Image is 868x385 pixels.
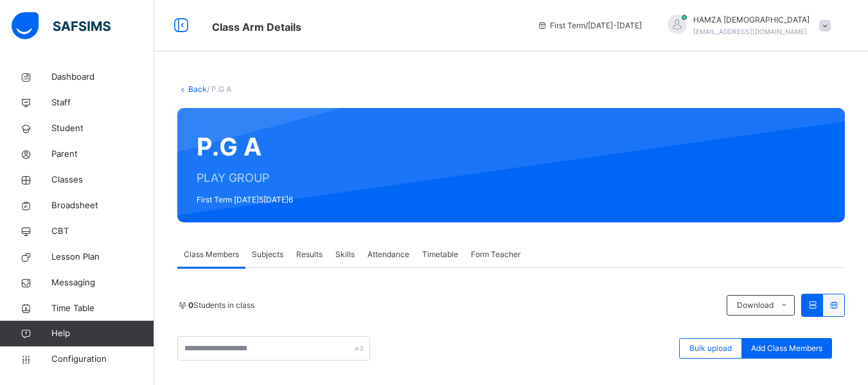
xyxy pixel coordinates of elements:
[693,14,810,26] span: HAMZA [DEMOGRAPHIC_DATA]
[537,20,642,31] span: session/term information
[51,251,154,264] span: Lesson Plan
[689,343,732,354] span: Bulk upload
[693,28,807,35] span: [EMAIL_ADDRESS][DOMAIN_NAME]
[207,84,231,94] span: / P.G A
[51,327,154,340] span: Help
[188,84,207,94] a: Back
[335,249,355,260] span: Skills
[51,302,154,315] span: Time Table
[422,249,458,260] span: Timetable
[51,225,154,238] span: CBT
[51,122,154,135] span: Student
[184,249,239,260] span: Class Members
[188,300,193,310] b: 0
[471,249,520,260] span: Form Teacher
[751,343,822,354] span: Add Class Members
[51,276,154,289] span: Messaging
[368,249,409,260] span: Attendance
[188,300,254,311] span: Students in class
[51,96,154,109] span: Staff
[51,174,154,186] span: Classes
[51,71,154,84] span: Dashboard
[737,300,774,311] span: Download
[252,249,283,260] span: Subjects
[296,249,323,260] span: Results
[51,353,154,366] span: Configuration
[51,148,154,161] span: Parent
[51,199,154,212] span: Broadsheet
[12,12,111,39] img: safsims
[212,21,301,33] span: Class Arm Details
[655,14,837,37] div: HAMZAMUHAMMAD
